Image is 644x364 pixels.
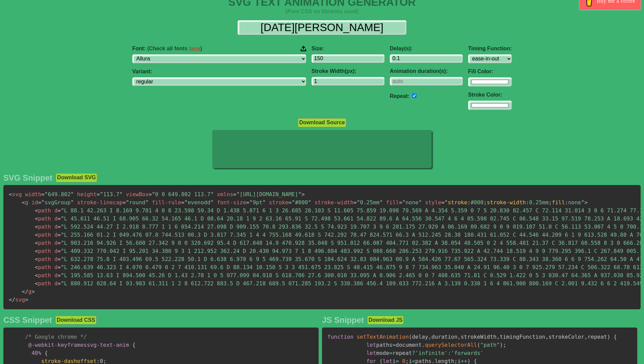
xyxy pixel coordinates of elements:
span: " [71,191,74,198]
span: < [35,215,38,222]
span: =" [441,199,448,206]
span: " [184,199,188,206]
span: { [45,350,48,356]
span: width [25,191,41,198]
input: auto [390,77,463,85]
span: " [402,199,406,206]
span: d [54,224,58,230]
span: d [54,256,58,262]
button: Download SVG [56,173,97,182]
span: svg [9,296,25,303]
span: </ [9,296,15,303]
button: Download CSS [55,316,97,324]
span: " [292,199,295,206]
span: " [145,199,149,206]
span: ; [548,199,552,206]
span: < [35,224,38,230]
h2: SVG Snippet [3,173,52,183]
span: " [45,191,48,198]
span: , [428,334,432,340]
span: 'forwards' [451,350,483,356]
span: " [298,191,302,198]
h2: JS Snippet [322,315,364,325]
span: : [467,199,471,206]
span: " [61,207,64,214]
span: " [263,199,266,206]
span: = [58,224,61,230]
span: " [119,191,123,198]
span: ; [503,342,506,348]
span: " [210,199,214,206]
span: = [123,199,126,206]
span: < [22,199,25,206]
span: " [419,199,422,206]
span: : [526,199,529,206]
span: = [289,199,292,206]
input: Input Text Here [238,20,406,35]
input: 0.1s [390,54,463,63]
span: path [35,240,51,246]
span: " [100,191,103,198]
h2: CSS Snippet [3,315,52,325]
span: " [71,199,74,206]
span: font-size [217,199,246,206]
span: = [58,256,61,262]
span: = [41,191,45,198]
span: " [581,199,585,206]
label: Size: [312,46,384,52]
span: = [353,199,357,206]
span: = [399,199,402,206]
span: { [614,334,617,340]
span: " [357,199,360,206]
span: = [233,191,237,198]
span: 'infinite' [415,350,448,356]
span: stroke-linecap [77,199,123,206]
span: id [31,199,38,206]
span: = [58,215,61,222]
span: fill [552,199,565,206]
span: < [35,264,38,270]
span: < [35,248,38,254]
span: g [22,288,32,295]
span: " [126,199,129,206]
span: = [181,199,185,206]
span: path [35,272,51,279]
span: ( [409,334,412,340]
span: evenodd [181,199,214,206]
span: { [132,342,136,348]
span: " [236,191,240,198]
label: Fill Color: [468,69,512,75]
span: " [61,248,64,254]
span: @-webkit-keyframes [28,342,87,348]
span: = [38,199,42,206]
span: style [425,199,441,206]
span: #000 0.25mm none [448,199,581,206]
label: Variant: [132,69,306,75]
label: Stroke Color: [468,92,512,98]
label: Timing Function: [468,46,512,52]
span: < [35,232,38,238]
span: > [301,191,305,198]
label: Delay(s): [390,46,463,52]
span: : [565,199,568,206]
span: = [246,199,249,206]
span: 113.7 [97,191,123,198]
span: svg [9,191,22,198]
span: #000 [289,199,311,206]
span: < [35,272,38,279]
span: path [35,280,51,287]
span: stroke [269,199,289,206]
span: 649.802 [41,191,74,198]
span: ) [607,334,611,340]
span: < [35,256,38,262]
span: > [31,288,35,295]
span: > [584,199,588,206]
span: stroke-width [315,199,354,206]
span: /* Google chrome */ [25,334,87,340]
span: path [35,264,51,270]
span: svgGroup [38,199,74,206]
span: ; [484,199,487,206]
span: </ [22,288,28,295]
span: viewBox [126,191,149,198]
span: " [249,199,253,206]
